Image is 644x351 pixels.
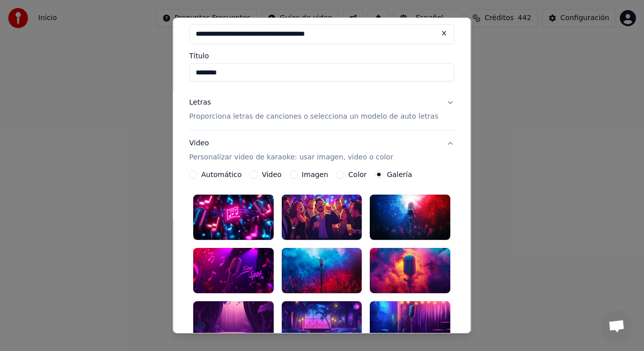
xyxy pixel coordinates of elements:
[189,90,454,130] button: LetrasProporciona letras de canciones o selecciona un modelo de auto letras
[189,138,393,162] div: Video
[189,52,454,59] label: Título
[189,112,438,122] p: Proporciona letras de canciones o selecciona un modelo de auto letras
[387,171,412,178] label: Galería
[349,171,367,178] label: Color
[302,171,329,178] label: Imagen
[201,171,242,178] label: Automático
[189,152,393,162] p: Personalizar video de karaoke: usar imagen, video o color
[262,171,282,178] label: Video
[189,98,211,108] div: Letras
[189,130,454,170] button: VideoPersonalizar video de karaoke: usar imagen, video o color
